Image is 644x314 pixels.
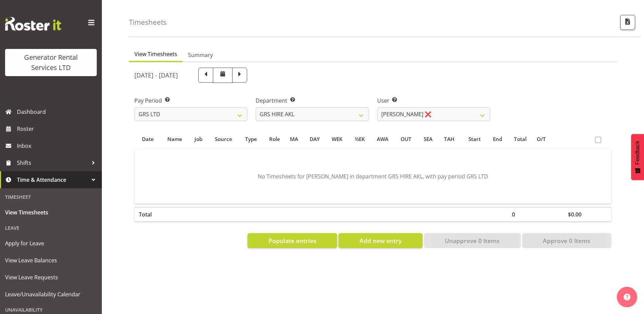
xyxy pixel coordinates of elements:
[332,135,347,143] div: WEK
[2,221,100,235] div: Leave
[5,272,97,282] span: View Leave Requests
[401,135,416,143] div: OUT
[355,135,369,143] div: ½EK
[2,235,100,252] a: Apply for Leave
[624,294,630,300] img: help-xxl-2.png
[424,233,521,248] button: Unapprove 0 Items
[188,51,213,59] span: Summary
[12,52,90,73] div: Generator Rental Services LTD
[424,135,436,143] div: SEA
[360,236,402,245] span: Add new entry
[2,252,100,269] a: View Leave Balances
[290,135,302,143] div: MA
[269,236,316,245] span: Populate entries
[5,238,97,248] span: Apply for Leave
[256,97,369,105] label: Department
[620,15,635,30] button: Export CSV
[522,233,611,248] button: Approve 0 Items
[165,135,185,143] div: Name
[212,135,235,143] div: Source
[134,50,177,58] span: View Timesheets
[377,135,393,143] div: AWA
[466,135,483,143] div: Start
[17,124,98,134] span: Roster
[564,207,591,221] th: $0.00
[17,141,98,151] span: Inbox
[445,236,500,245] span: Unapprove 0 Items
[247,233,337,248] button: Populate entries
[157,172,589,180] p: No Timesheets for [PERSON_NAME] in department GRS HIRE AKL, with pay period GRS LTD
[5,207,97,217] span: View Timesheets
[139,135,157,143] div: Date
[243,135,259,143] div: Type
[2,190,100,204] div: Timesheet
[17,107,98,117] span: Dashboard
[537,135,550,143] div: O/T
[134,97,247,105] label: Pay Period
[134,71,178,79] h5: [DATE] - [DATE]
[2,204,100,221] a: View Timesheets
[17,175,88,185] span: Time & Attendance
[310,135,324,143] div: DAY
[491,135,504,143] div: End
[512,135,529,143] div: Total
[192,135,204,143] div: Job
[377,97,490,105] label: User
[5,289,97,299] span: Leave/Unavailability Calendar
[129,18,167,26] h4: Timesheets
[2,269,100,286] a: View Leave Requests
[267,135,282,143] div: Role
[2,286,100,303] a: Leave/Unavailability Calendar
[5,255,97,265] span: View Leave Balances
[338,233,422,248] button: Add new entry
[135,207,161,221] th: Total
[508,207,533,221] th: 0
[17,158,88,168] span: Shifts
[631,134,644,180] button: Feedback - Show survey
[543,236,590,245] span: Approve 0 Items
[444,135,458,143] div: TAH
[634,141,641,164] span: Feedback
[5,17,61,31] img: Rosterit website logo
